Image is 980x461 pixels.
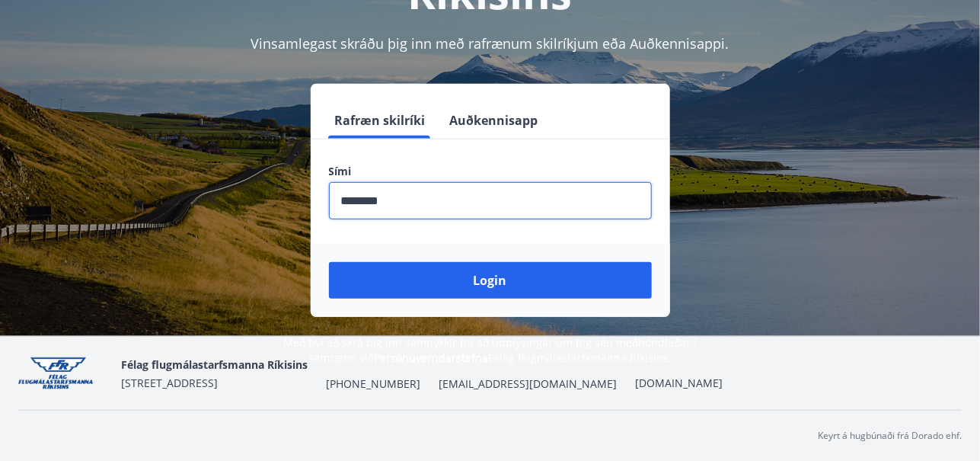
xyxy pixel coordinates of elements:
[283,335,697,365] span: Með því að skrá þig inn samþykkir þú að upplýsingar um þig séu meðhöndlaðar í samræmi við Félag f...
[121,376,218,390] span: [STREET_ADDRESS]
[326,376,420,392] span: [PHONE_NUMBER]
[329,164,652,179] label: Sími
[121,357,308,372] span: Félag flugmálastarfsmanna Ríkisins
[251,34,729,53] span: Vinsamlegast skráðu þig inn með rafrænum skilríkjum eða Auðkennisappi.
[18,357,109,390] img: jpzx4QWYf4KKDRVudBx9Jb6iv5jAOT7IkiGygIXa.png
[329,102,432,139] button: Rafræn skilríki
[374,351,488,365] a: Persónuverndarstefna
[818,429,962,443] p: Keyrt á hugbúnaði frá Dorado ehf.
[635,376,723,390] a: [DOMAIN_NAME]
[439,376,617,392] span: [EMAIL_ADDRESS][DOMAIN_NAME]
[329,262,652,299] button: Login
[444,102,544,139] button: Auðkennisapp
